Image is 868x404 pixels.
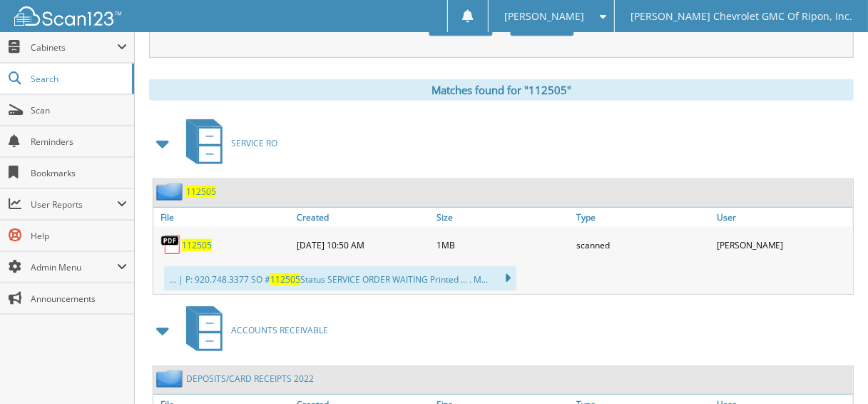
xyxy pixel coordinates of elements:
[31,167,127,179] span: Bookmarks
[186,186,216,198] a: 112505
[31,261,117,273] span: Admin Menu
[573,208,713,227] a: Type
[153,208,293,227] a: File
[573,231,713,259] div: scanned
[31,293,127,305] span: Announcements
[293,231,433,259] div: [DATE] 10:50 AM
[178,115,277,171] a: SERVICE RO
[156,183,186,201] img: folder2.png
[31,41,117,54] span: Cabinets
[178,302,328,358] a: ACCOUNTS RECEIVABLE
[630,12,852,21] span: [PERSON_NAME] Chevrolet GMC Of Ripon, Inc.
[713,231,853,259] div: [PERSON_NAME]
[164,266,516,291] div: ... | P: 920.748.3377 SO # Status SERVICE ORDER WAITING Printed ... . M...
[182,239,212,251] a: 112505
[433,231,573,259] div: 1MB
[31,198,117,211] span: User Reports
[270,273,300,286] span: 112505
[231,324,328,336] span: ACCOUNTS RECEIVABLE
[293,208,433,227] a: Created
[186,373,314,385] a: DEPOSITS/CARD RECEIPTS 2022
[149,79,854,101] div: Matches found for "112505"
[31,104,127,116] span: Scan
[31,136,127,148] span: Reminders
[433,208,573,227] a: Size
[231,137,277,149] span: SERVICE RO
[156,370,186,388] img: folder2.png
[160,234,182,256] img: PDF.png
[14,6,121,26] img: scan123-logo-white.svg
[31,73,125,85] span: Search
[31,230,127,242] span: Help
[713,208,853,227] a: User
[505,12,585,21] span: [PERSON_NAME]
